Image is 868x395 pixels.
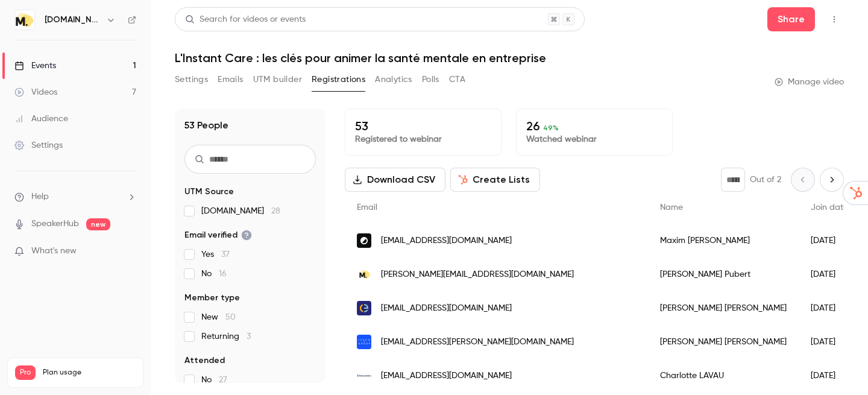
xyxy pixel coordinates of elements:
span: Returning [201,330,251,343]
img: getcontrast.io [357,233,371,248]
img: ivecogroup.com [357,335,371,349]
div: [PERSON_NAME] Pubert [648,258,799,291]
li: help-dropdown-opener [14,191,136,203]
button: Polls [422,70,439,89]
div: [DATE] [799,224,860,258]
span: 3 [247,332,251,341]
div: [DATE] [799,359,860,393]
span: [DOMAIN_NAME] [201,205,280,217]
iframe: Noticeable Trigger [122,246,136,257]
button: Share [767,7,815,31]
span: Pro [15,365,36,380]
span: Plan usage [43,368,136,378]
img: feedgy.solar [357,301,371,315]
span: 50 [225,313,236,321]
div: Charlotte LAVAU [648,359,799,393]
img: moka.care [357,267,371,282]
p: Registered to webinar [355,133,491,145]
span: [EMAIL_ADDRESS][DOMAIN_NAME] [381,235,512,247]
div: [PERSON_NAME] [PERSON_NAME] [648,291,799,325]
span: new [86,218,110,230]
span: UTM Source [184,186,234,198]
span: 16 [219,270,227,278]
h1: 53 People [184,118,228,133]
span: What's new [31,245,77,258]
span: Email [357,203,377,212]
span: Join date [811,203,848,212]
span: Name [660,203,683,212]
span: 27 [219,376,227,384]
button: CTA [449,70,465,89]
button: Registrations [312,70,365,89]
div: [PERSON_NAME] [PERSON_NAME] [648,325,799,359]
img: rothschildandco.com [357,374,371,377]
button: UTM builder [253,70,302,89]
button: Create Lists [450,168,540,192]
div: Settings [14,139,63,151]
a: Manage video [775,76,844,88]
span: 37 [221,250,230,259]
button: Download CSV [345,168,445,192]
span: [EMAIL_ADDRESS][DOMAIN_NAME] [381,302,512,315]
button: Settings [175,70,208,89]
span: New [201,311,236,323]
span: Attended [184,355,225,367]
div: [DATE] [799,291,860,325]
button: Next page [820,168,844,192]
a: SpeakerHub [31,218,79,230]
div: [DATE] [799,325,860,359]
span: [PERSON_NAME][EMAIL_ADDRESS][DOMAIN_NAME] [381,268,574,281]
div: [DATE] [799,258,860,291]
img: moka.care [15,10,34,30]
span: [EMAIL_ADDRESS][DOMAIN_NAME] [381,370,512,382]
div: Search for videos or events [185,13,306,26]
p: Watched webinar [526,133,662,145]
div: Videos [14,86,57,98]
h6: [DOMAIN_NAME] [45,14,101,26]
div: Maxim [PERSON_NAME] [648,224,799,258]
span: No [201,268,227,280]
h1: L'Instant Care : les clés pour animer la santé mentale en entreprise [175,51,844,65]
span: 28 [271,207,280,215]
span: Help [31,191,49,203]
span: [EMAIL_ADDRESS][PERSON_NAME][DOMAIN_NAME] [381,336,574,349]
button: Emails [218,70,243,89]
div: Audience [14,113,68,125]
p: Out of 2 [750,174,781,186]
span: Yes [201,248,230,261]
span: Member type [184,292,240,304]
span: Email verified [184,229,252,241]
div: Events [14,60,56,72]
button: Analytics [375,70,412,89]
span: 49 % [543,124,559,132]
p: 53 [355,119,491,133]
p: 26 [526,119,662,133]
span: No [201,374,227,386]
